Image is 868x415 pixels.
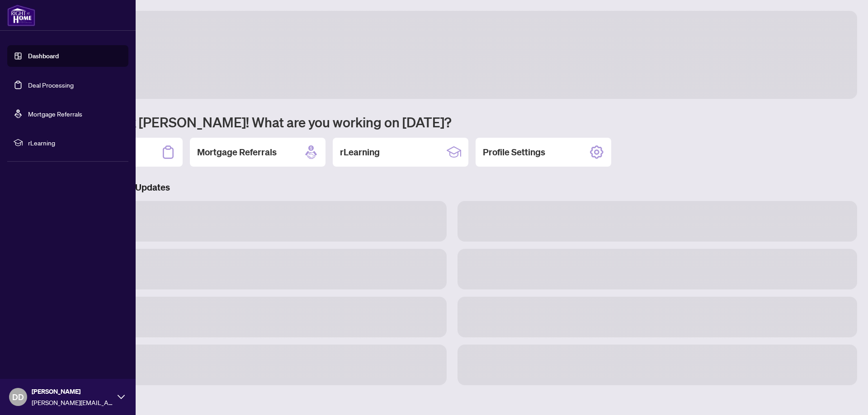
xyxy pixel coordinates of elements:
[197,146,277,159] h2: Mortgage Referrals
[483,146,545,159] h2: Profile Settings
[47,181,857,194] h3: Brokerage & Industry Updates
[12,391,24,403] span: DD
[28,81,74,89] a: Deal Processing
[47,113,857,131] h1: Welcome back [PERSON_NAME]! What are you working on [DATE]?
[28,110,82,118] a: Mortgage Referrals
[32,387,113,396] span: [PERSON_NAME]
[32,397,113,407] span: [PERSON_NAME][EMAIL_ADDRESS][DOMAIN_NAME]
[340,146,380,159] h2: rLearning
[28,138,122,148] span: rLearning
[28,52,59,60] a: Dashboard
[832,383,859,410] button: Open asap
[7,5,35,26] img: logo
